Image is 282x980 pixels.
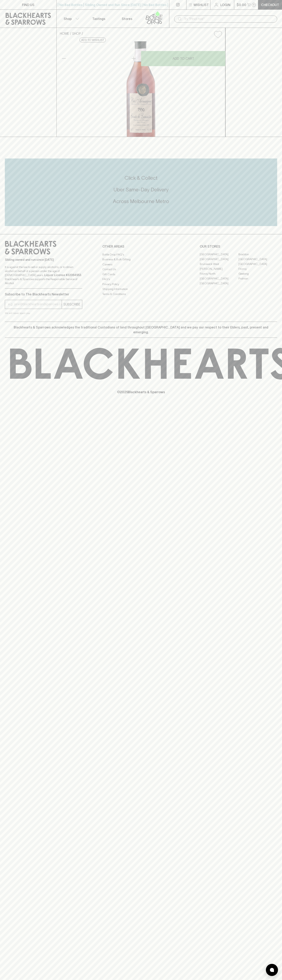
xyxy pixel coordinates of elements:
button: Add to wishlist [79,38,106,42]
p: Sibling owned and run since [DATE] [5,258,82,262]
button: Shop [57,10,85,28]
a: HOME [60,32,69,35]
a: Brunswick West [200,262,238,267]
div: Call to action block [5,158,277,226]
a: Contact Us [102,267,180,272]
a: Geelong [238,271,277,276]
a: [GEOGRAPHIC_DATA] [200,257,238,262]
a: Gift Cards [102,272,180,277]
a: Stores [113,10,141,28]
strong: Liquor License #32064953 [44,273,81,277]
a: [PERSON_NAME] [200,267,238,271]
p: We will never spam you [5,311,82,315]
p: Subscribe to The Blackhearts Newsletter [5,292,82,297]
p: Tastings [92,16,105,21]
img: bubble-icon [270,968,274,972]
p: ADD TO CART [173,56,194,61]
a: [GEOGRAPHIC_DATA] [200,276,238,281]
img: 3290.png [57,41,225,137]
h5: Uber Same-Day Delivery [5,186,277,193]
a: [GEOGRAPHIC_DATA] [200,252,238,257]
h5: Across Melbourne Metro [5,198,277,205]
p: SUBSCRIBE [63,302,80,307]
a: SHOP [72,32,81,35]
p: Shop [64,16,72,21]
button: Add to wishlist [212,29,224,40]
a: Prahran [238,276,277,281]
p: $0.00 [237,2,246,7]
p: OTHER AREAS [102,244,180,249]
p: Blackhearts & Sparrows acknowledges the traditional Custodians of land throughout [GEOGRAPHIC_DAT... [8,325,274,335]
a: Business & Bulk Gifting [102,257,180,262]
input: Try "Pinot noir" [184,16,274,22]
p: 0 [253,4,255,6]
a: FAQ's [102,277,180,282]
a: Braddon [238,252,277,257]
a: [GEOGRAPHIC_DATA] [238,257,277,262]
a: Terms & Conditions [102,292,180,296]
p: Checkout [261,2,279,7]
a: Bottle Drop FAQ's [102,252,180,257]
a: Privacy Policy [102,282,180,287]
input: e.g. jane@blackheartsandsparrows.com.au [8,301,62,308]
p: Wishlist [194,2,209,7]
a: [GEOGRAPHIC_DATA] [200,281,238,286]
p: OUR STORES [200,244,277,249]
button: SUBSCRIBE [62,300,82,309]
a: Fitzroy [238,267,277,271]
a: Tastings [85,10,113,28]
a: Shipping Information [102,287,180,292]
a: [GEOGRAPHIC_DATA] [238,262,277,267]
p: Stores [122,16,132,21]
a: Careers [102,262,180,267]
a: Fitzroy North [200,271,238,276]
h5: Click & Collect [5,175,277,181]
p: Login [220,2,230,7]
p: FIND US [22,2,34,7]
p: It is against the law to sell or supply alcohol to, or to obtain alcohol on behalf of a person un... [5,265,82,285]
button: ADD TO CART [141,51,225,66]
